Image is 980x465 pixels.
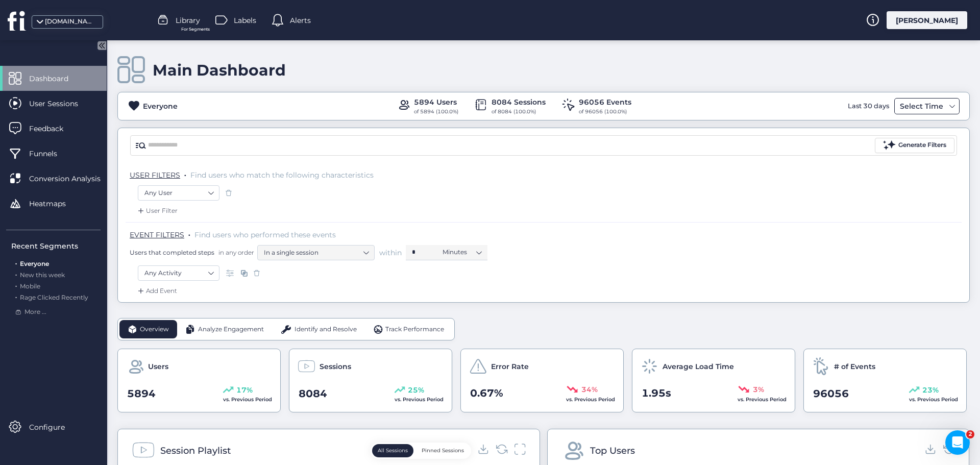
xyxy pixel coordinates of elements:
[579,108,631,116] div: of 96056 (100.0%)
[190,170,374,180] span: Find users who match the following characteristics
[144,265,213,281] nz-select-item: Any Activity
[813,386,849,402] span: 96056
[11,240,101,252] div: Recent Segments
[408,384,424,396] span: 25%
[29,98,93,109] span: User Sessions
[295,325,357,334] span: Identify and Resolve
[24,307,46,317] span: More ...
[299,386,327,402] span: 8084
[898,140,946,150] div: Generate Filters
[15,280,17,290] span: .
[130,230,184,239] span: EVENT FILTERS
[143,101,178,112] div: Everyone
[414,108,458,116] div: of 5894 (100.0%)
[127,386,156,402] span: 5894
[395,396,444,403] span: vs. Previous Period
[290,15,311,26] span: Alerts
[443,244,481,260] nz-select-item: Minutes
[663,361,734,372] span: Average Load Time
[581,384,598,395] span: 34%
[20,260,49,267] span: Everyone
[29,422,80,433] span: Configure
[416,444,470,457] button: Pinned Sessions
[29,198,81,209] span: Heatmaps
[379,248,402,258] span: within
[492,96,546,108] div: 8084 Sessions
[130,248,214,257] span: Users that completed steps
[160,444,231,458] div: Session Playlist
[320,361,351,372] span: Sessions
[184,168,186,179] span: .
[15,269,17,279] span: .
[194,230,336,239] span: Find users who performed these events
[566,396,615,403] span: vs. Previous Period
[136,286,177,296] div: Add Event
[15,258,17,267] span: .
[642,385,671,401] span: 1.95s
[887,11,967,29] div: [PERSON_NAME]
[264,245,368,260] nz-select-item: In a single session
[738,396,787,403] span: vs. Previous Period
[181,26,210,33] span: For Segments
[29,148,72,159] span: Funnels
[20,271,65,279] span: New this week
[922,384,939,396] span: 23%
[845,98,892,114] div: Last 30 days
[29,73,84,84] span: Dashboard
[130,170,180,180] span: USER FILTERS
[834,361,875,372] span: # of Events
[897,100,946,112] div: Select Time
[153,61,286,80] div: Main Dashboard
[198,325,264,334] span: Analyze Engagement
[216,248,254,257] span: in any order
[148,361,168,372] span: Users
[966,430,974,438] span: 2
[470,385,503,401] span: 0.67%
[188,228,190,238] span: .
[414,96,458,108] div: 5894 Users
[29,123,79,134] span: Feedback
[176,15,200,26] span: Library
[579,96,631,108] div: 96056 Events
[136,206,178,216] div: User Filter
[945,430,970,455] iframe: Intercom live chat
[491,361,529,372] span: Error Rate
[144,185,213,201] nz-select-item: Any User
[223,396,272,403] span: vs. Previous Period
[140,325,169,334] span: Overview
[20,293,88,301] span: Rage Clicked Recently
[15,291,17,301] span: .
[492,108,546,116] div: of 8084 (100.0%)
[20,282,40,290] span: Mobile
[590,444,635,458] div: Top Users
[29,173,116,184] span: Conversion Analysis
[385,325,444,334] span: Track Performance
[234,15,256,26] span: Labels
[909,396,958,403] span: vs. Previous Period
[236,384,253,396] span: 17%
[372,444,413,457] button: All Sessions
[45,17,96,27] div: [DOMAIN_NAME]
[875,138,954,153] button: Generate Filters
[753,384,764,395] span: 3%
